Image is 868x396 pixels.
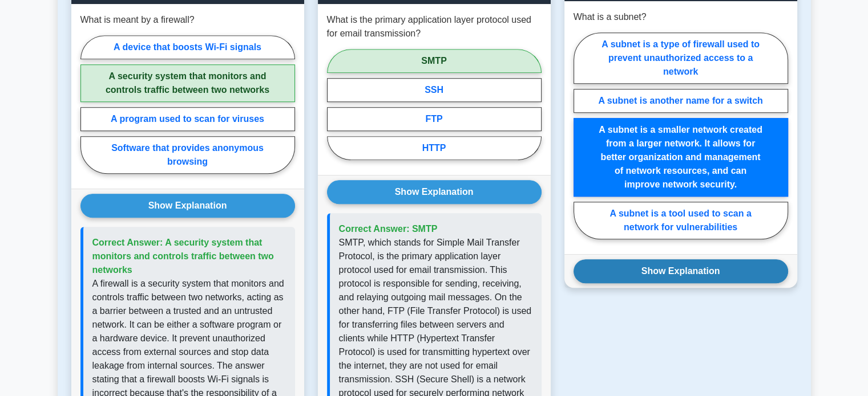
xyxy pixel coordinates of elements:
button: Show Explanation [80,194,295,218]
label: HTTP [327,136,542,160]
label: A subnet is a smaller network created from a larger network. It allows for better organization an... [574,118,788,197]
label: A subnet is a type of firewall used to prevent unauthorized access to a network [574,32,788,84]
p: What is the primary application layer protocol used for email transmission? [327,13,542,40]
button: Show Explanation [327,180,542,204]
label: FTP [327,107,542,131]
span: Correct Answer: SMTP [339,224,438,234]
button: Show Explanation [574,259,788,283]
label: SMTP [327,49,542,73]
p: What is meant by a firewall? [80,13,195,27]
label: SSH [327,78,542,102]
span: Correct Answer: A security system that monitors and controls traffic between two networks [92,238,274,275]
label: Software that provides anonymous browsing [80,136,295,174]
label: A subnet is another name for a switch [574,89,788,113]
label: A security system that monitors and controls traffic between two networks [80,64,295,102]
p: What is a subnet? [574,10,647,24]
label: A program used to scan for viruses [80,107,295,131]
label: A device that boosts Wi-Fi signals [80,35,295,59]
label: A subnet is a tool used to scan a network for vulnerabilities [574,202,788,239]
